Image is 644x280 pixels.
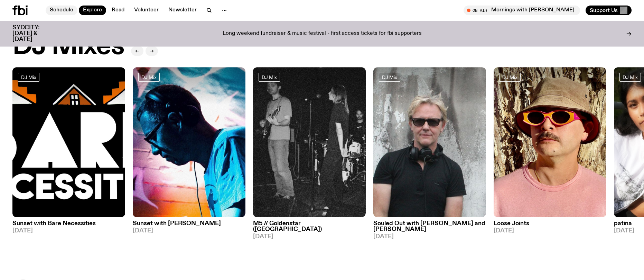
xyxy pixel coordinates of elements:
button: Support Us [586,6,632,15]
a: Sunset with [PERSON_NAME][DATE] [133,217,245,234]
a: Schedule [46,6,77,15]
span: DJ Mix [21,74,36,80]
a: Volunteer [130,6,163,15]
h3: Sunset with [PERSON_NAME] [133,221,245,227]
a: DJ Mix [619,73,641,82]
a: DJ Mix [138,73,160,82]
img: Stephen looks directly at the camera, wearing a black tee, black sunglasses and headphones around... [373,67,486,217]
a: Read [108,6,129,15]
a: Loose Joints[DATE] [494,217,606,234]
a: M5 // Goldenstar ([GEOGRAPHIC_DATA])[DATE] [253,217,366,240]
a: Explore [79,6,106,15]
h3: M5 // Goldenstar ([GEOGRAPHIC_DATA]) [253,221,366,232]
a: DJ Mix [499,73,521,82]
span: DJ Mix [262,74,277,80]
a: Newsletter [164,6,201,15]
span: [DATE] [133,228,245,234]
a: DJ Mix [379,73,400,82]
span: [DATE] [494,228,606,234]
h3: SYDCITY: [DATE] & [DATE] [12,25,57,42]
span: DJ Mix [141,74,157,80]
h3: Sunset with Bare Necessities [12,221,125,227]
span: Support Us [590,7,618,13]
a: Sunset with Bare Necessities[DATE] [12,217,125,234]
span: [DATE] [12,228,125,234]
img: Tyson stands in front of a paperbark tree wearing orange sunglasses, a suede bucket hat and a pin... [494,67,606,217]
h3: Souled Out with [PERSON_NAME] and [PERSON_NAME] [373,221,486,232]
img: Bare Necessities [12,67,125,217]
span: DJ Mix [382,74,397,80]
p: Long weekend fundraiser & music festival - first access tickets for fbi supporters [223,31,422,37]
span: [DATE] [373,234,486,240]
h3: Loose Joints [494,221,606,227]
span: [DATE] [253,234,366,240]
span: DJ Mix [502,74,517,80]
a: DJ Mix [259,73,280,82]
a: DJ Mix [18,73,39,82]
button: On AirMornings with [PERSON_NAME] [464,6,580,15]
span: DJ Mix [623,74,638,80]
a: Souled Out with [PERSON_NAME] and [PERSON_NAME][DATE] [373,217,486,240]
img: Simon Caldwell stands side on, looking downwards. He has headphones on. Behind him is a brightly ... [133,67,245,217]
h2: DJ Mixes [12,33,124,60]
